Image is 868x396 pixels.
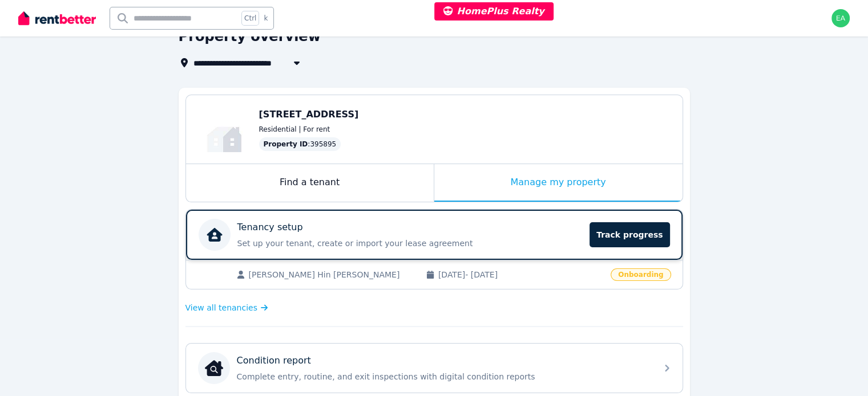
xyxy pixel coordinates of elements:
a: Tenancy setupSet up your tenant, create or import your lease agreementTrack progress [186,210,683,260]
span: [DATE] - [DATE] [438,269,604,280]
p: Condition report [237,354,311,368]
img: RentBetter [18,10,96,27]
span: [STREET_ADDRESS] [259,109,359,120]
span: Track progress [590,222,669,247]
p: Complete entry, routine, and exit inspections with digital condition reports [237,371,650,382]
a: Condition reportCondition reportComplete entry, routine, and exit inspections with digital condit... [186,344,683,393]
span: [PERSON_NAME] Hin [PERSON_NAME] [249,269,414,280]
p: Tenancy setup [237,221,303,234]
span: Property ID [264,140,308,149]
img: earl@rentbetter.com.au [831,9,850,27]
p: Set up your tenant, create or import your lease agreement [237,238,583,249]
div: : 395895 [259,137,341,151]
span: Ctrl [241,11,259,26]
span: Residential | For rent [259,125,330,134]
span: View all tenancies [185,302,257,313]
span: Onboarding [611,268,671,281]
div: Manage my property [434,164,683,202]
img: Condition report [205,359,223,377]
div: Find a tenant [186,164,434,202]
a: View all tenancies [185,302,268,313]
h1: Property overview [179,27,321,46]
span: k [264,14,268,23]
span: HomePlus Realty [443,6,544,17]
